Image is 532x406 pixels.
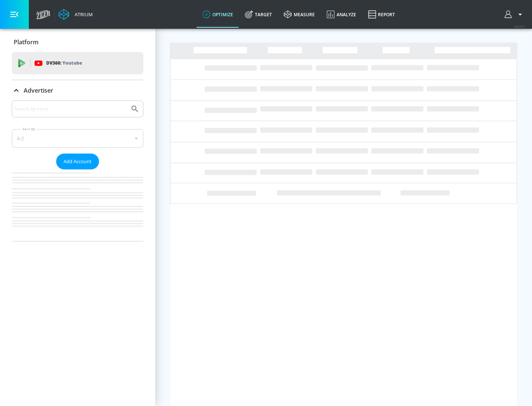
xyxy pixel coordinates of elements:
button: Add Account [56,154,99,169]
a: Target [239,1,278,28]
div: Atrium [72,11,93,18]
p: Platform [14,38,38,46]
div: Platform [12,32,143,52]
a: Analyze [321,1,362,28]
a: Atrium [58,9,93,20]
div: DV360: Youtube [12,52,143,74]
a: measure [278,1,321,28]
a: Report [362,1,401,28]
a: optimize [197,1,239,28]
p: Advertiser [24,86,53,94]
span: Add Account [64,157,92,166]
p: DV360: [46,59,82,67]
div: Advertiser [12,80,143,101]
nav: list of Advertiser [12,169,143,241]
label: Sort By [21,127,37,131]
div: Advertiser [12,100,143,241]
input: Search by name [15,104,127,114]
span: v 4.24.0 [514,24,525,28]
p: Youtube [62,59,82,67]
div: A-Z [12,129,143,148]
